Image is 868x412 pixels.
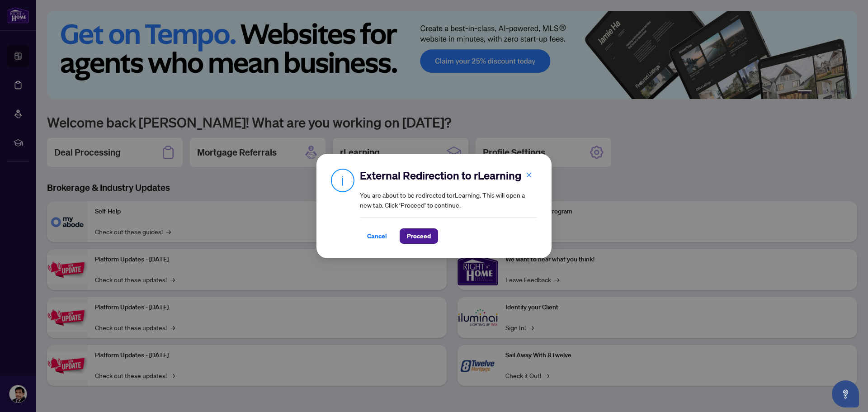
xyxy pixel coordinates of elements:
div: You are about to be redirected to rLearning . This will open a new tab. Click ‘Proceed’ to continue. [360,168,537,244]
h2: External Redirection to rLearning [360,168,537,183]
button: Proceed [400,228,438,244]
button: Open asap [832,380,859,407]
img: Info Icon [331,168,354,192]
span: close [526,172,532,178]
button: Cancel [360,228,394,244]
span: Proceed [407,229,431,243]
span: Cancel [367,229,387,243]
